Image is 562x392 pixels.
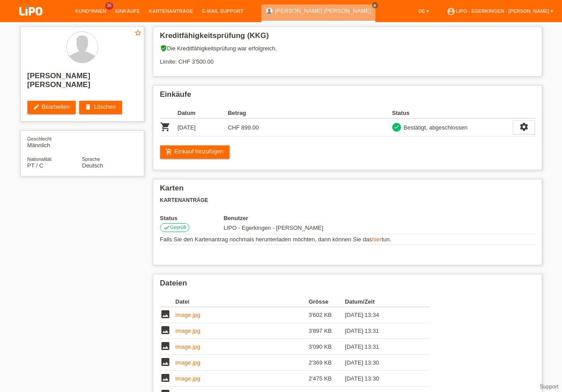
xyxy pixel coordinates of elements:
[176,312,200,318] a: image.jpg
[160,357,171,367] i: image
[33,103,40,110] i: edit
[160,122,171,132] i: POSP00027542
[442,8,558,14] a: account_circleLIPO - Egerkingen - [PERSON_NAME] ▾
[82,162,103,169] span: Deutsch
[160,45,535,72] div: Die Kreditfähigkeitsprüfung war erfolgreich. Limite: CHF 3'500.00
[394,124,400,130] i: check
[228,118,278,137] td: CHF 899.00
[84,103,92,110] i: delete
[165,148,172,155] i: add_shopping_cart
[160,325,171,335] i: image
[71,8,111,14] a: Kund*innen
[27,101,76,114] a: editBearbeiten
[176,327,200,334] a: image.jpg
[309,297,345,307] th: Grösse
[160,215,224,221] th: Status
[160,279,535,292] h2: Dateien
[178,108,228,118] th: Datum
[275,8,371,14] a: [PERSON_NAME] [PERSON_NAME]
[401,123,468,132] div: Bestätigt, abgeschlossen
[345,323,417,339] td: [DATE] 13:31
[224,215,374,221] th: Benutzer
[170,225,187,230] span: Geprüft
[79,101,122,114] a: deleteLöschen
[309,355,345,371] td: 2'369 KB
[160,90,535,103] h2: Einkäufe
[160,184,535,197] h2: Karten
[198,8,248,14] a: E-Mail Support
[178,118,228,137] td: [DATE]
[160,197,535,204] h3: Kartenanträge
[176,343,200,350] a: image.jpg
[163,224,170,231] i: check
[27,72,137,94] h2: [PERSON_NAME] [PERSON_NAME]
[160,45,167,52] i: verified_user
[134,29,142,38] a: star_border
[392,108,513,118] th: Status
[9,18,53,25] a: LIPO pay
[27,156,52,162] span: Nationalität
[145,8,198,14] a: Kartenanträge
[345,307,417,323] td: [DATE] 13:34
[414,8,433,14] a: DE ▾
[540,384,558,390] a: Support
[345,297,417,307] th: Datum/Zeit
[134,29,142,37] i: star_border
[373,3,377,8] i: close
[160,341,171,351] i: image
[309,371,345,387] td: 2'475 KB
[27,162,44,169] span: Portugal / C / 03.04.1998
[105,2,113,10] span: 36
[309,339,345,355] td: 3'090 KB
[372,236,382,243] a: hier
[345,371,417,387] td: [DATE] 13:30
[160,31,535,45] h2: Kreditfähigkeitsprüfung (KKG)
[519,122,529,132] i: settings
[160,309,171,320] i: image
[345,355,417,371] td: [DATE] 13:30
[27,136,52,141] span: Geschlecht
[224,225,323,231] span: 15.09.2025
[160,145,230,159] a: add_shopping_cartEinkauf hinzufügen
[160,373,171,383] i: image
[27,135,82,148] div: Männlich
[160,234,535,245] td: Falls Sie den Kartenantrag nochmals herunterladen möchten, dann können Sie das tun.
[176,359,200,366] a: image.jpg
[345,339,417,355] td: [DATE] 13:31
[309,323,345,339] td: 3'897 KB
[111,8,144,14] a: Einkäufe
[447,7,455,16] i: account_circle
[176,375,200,382] a: image.jpg
[309,307,345,323] td: 3'602 KB
[372,2,378,8] a: close
[82,156,100,162] span: Sprache
[228,108,278,118] th: Betrag
[176,297,309,307] th: Datei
